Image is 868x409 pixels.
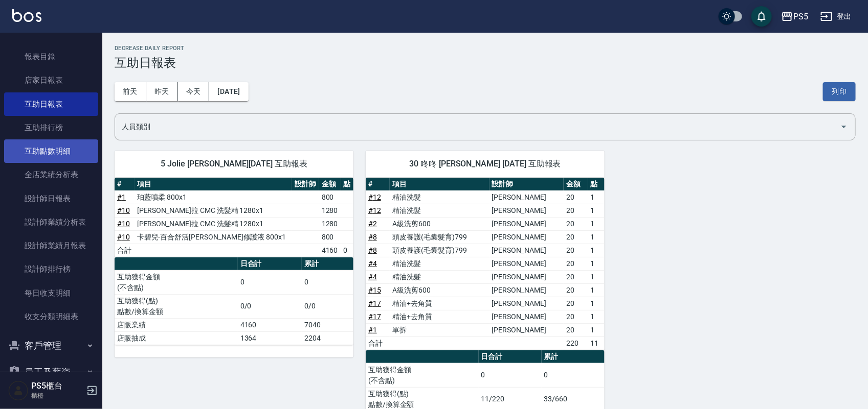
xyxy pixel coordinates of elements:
td: 20 [564,297,588,310]
td: [PERSON_NAME] [489,310,564,323]
a: #8 [368,233,377,241]
td: 1 [588,230,605,244]
td: 精油洗髮 [390,270,489,283]
button: save [751,6,772,27]
td: 1280 [319,204,341,217]
a: #12 [368,193,381,201]
a: #4 [368,273,377,281]
td: 精油+去角質 [390,310,489,323]
span: 5 Jolie [PERSON_NAME][DATE] 互助報表 [127,159,341,169]
td: [PERSON_NAME] [489,323,564,336]
td: 精油洗髮 [390,190,489,204]
button: 登出 [816,7,856,26]
a: #2 [368,220,377,228]
td: 20 [564,283,588,297]
a: #1 [117,193,126,201]
td: 0 [479,363,542,387]
a: 報表目錄 [4,45,98,68]
td: 1 [588,270,605,283]
th: 項目 [390,178,489,191]
p: 櫃檯 [31,391,83,400]
td: 精油洗髮 [390,257,489,270]
a: #17 [368,299,381,307]
td: [PERSON_NAME]拉 CMC 洗髮精 1280x1 [135,217,292,230]
td: 20 [564,217,588,230]
td: [PERSON_NAME] [489,204,564,217]
td: 頭皮養護(毛囊髮育)799 [390,244,489,257]
td: 0/0 [302,294,353,318]
td: 0 [542,363,605,387]
th: 點 [588,178,605,191]
td: 互助獲得金額 (不含點) [115,270,238,294]
td: 20 [564,257,588,270]
button: Open [836,118,852,135]
td: 800 [319,190,341,204]
td: 1 [588,204,605,217]
td: [PERSON_NAME] [489,230,564,244]
td: 卡碧兒-百合舒活[PERSON_NAME]修護液 800x1 [135,230,292,244]
a: #10 [117,233,130,241]
td: [PERSON_NAME] [489,257,564,270]
td: 合計 [366,336,390,350]
td: A級洗剪600 [390,283,489,297]
td: 220 [564,336,588,350]
a: #4 [368,259,377,268]
th: 點 [341,178,354,191]
td: 頭皮養護(毛囊髮育)799 [390,230,489,244]
a: #12 [368,206,381,214]
td: [PERSON_NAME] [489,270,564,283]
td: 1 [588,323,605,336]
th: 累計 [542,350,605,364]
td: 1 [588,217,605,230]
td: 0 [341,244,354,257]
table: a dense table [115,178,353,257]
a: 互助日報表 [4,92,98,116]
button: 前天 [115,82,146,101]
table: a dense table [366,178,605,350]
a: 收支分類明細表 [4,305,98,328]
td: [PERSON_NAME] [489,244,564,257]
th: 日合計 [479,350,542,364]
td: 1 [588,283,605,297]
button: [DATE] [209,82,248,101]
td: 單拆 [390,323,489,336]
td: 20 [564,270,588,283]
a: #17 [368,312,381,321]
h2: Decrease Daily Report [115,45,856,52]
span: 30 咚咚 [PERSON_NAME] [DATE] 互助報表 [378,159,592,169]
a: 設計師業績月報表 [4,234,98,257]
a: #8 [368,246,377,254]
td: 精油+去角質 [390,297,489,310]
td: 店販抽成 [115,331,238,345]
th: 金額 [319,178,341,191]
td: 1280 [319,217,341,230]
table: a dense table [115,257,353,345]
a: #10 [117,206,130,214]
td: 1 [588,190,605,204]
td: 11 [588,336,605,350]
div: PS5 [793,10,808,23]
td: A級洗剪600 [390,217,489,230]
td: 互助獲得金額 (不含點) [366,363,479,387]
button: PS5 [777,6,812,27]
button: 員工及薪資 [4,359,98,386]
td: [PERSON_NAME] [489,190,564,204]
td: 7040 [302,318,353,331]
th: # [366,178,390,191]
td: 店販業績 [115,318,238,331]
a: 設計師排行榜 [4,257,98,281]
a: #15 [368,286,381,294]
button: 今天 [178,82,210,101]
th: 日合計 [238,257,302,271]
td: 20 [564,204,588,217]
td: 1364 [238,331,302,345]
a: #10 [117,220,130,228]
td: 珀藍噴柔 800x1 [135,190,292,204]
a: 每日收支明細 [4,281,98,305]
h5: PS5櫃台 [31,381,83,391]
td: 1 [588,297,605,310]
a: 店家日報表 [4,68,98,92]
td: 2204 [302,331,353,345]
a: 設計師日報表 [4,187,98,210]
a: 互助點數明細 [4,139,98,163]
